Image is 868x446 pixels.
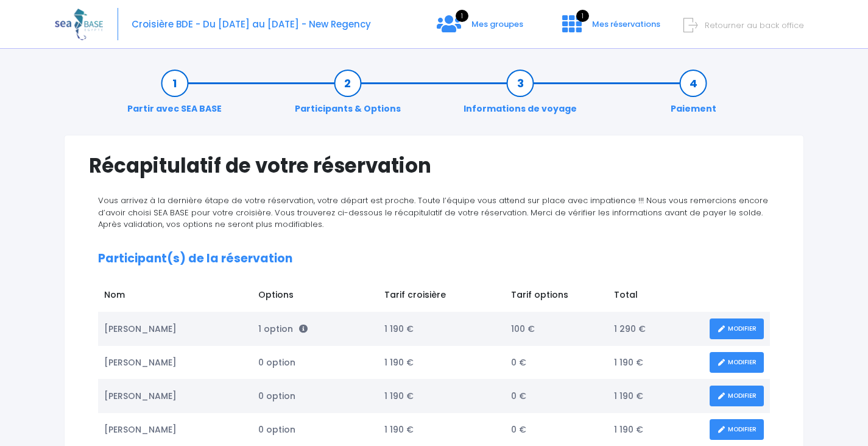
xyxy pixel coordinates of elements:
[710,318,764,340] a: MODIFIER
[427,23,533,34] a: 1 Mes groupes
[688,20,804,31] a: Retourner au back office
[378,346,505,379] td: 1 190 €
[608,379,704,413] td: 1 190 €
[552,23,668,34] a: 1 Mes réservations
[705,20,804,31] span: Retourner au back office
[132,18,371,31] span: Croisière BDE - Du [DATE] au [DATE] - New Regency
[258,390,295,402] span: 0 option
[457,77,583,115] a: Informations de voyage
[378,379,505,413] td: 1 190 €
[456,10,468,22] span: 1
[299,323,308,335] span: <p style='text-align:left; padding : 10px; padding-bottom:0; margin-bottom:10px'> - Pont supérieu...
[665,77,722,115] a: Paiement
[505,346,608,379] td: 0 €
[505,379,608,413] td: 0 €
[289,77,407,115] a: Participants & Options
[258,323,308,335] span: 1 option
[98,195,768,230] span: Vous arrivez à la dernière étape de votre réservation, votre départ est proche. Toute l’équipe vo...
[378,312,505,346] td: 1 190 €
[505,282,608,312] td: Tarif options
[710,386,764,407] a: MODIFIER
[98,379,253,413] td: [PERSON_NAME]
[608,346,704,379] td: 1 190 €
[98,282,253,312] td: Nom
[505,312,608,346] td: 100 €
[608,282,704,312] td: Total
[608,312,704,346] td: 1 290 €
[98,312,253,346] td: [PERSON_NAME]
[710,419,764,441] a: MODIFIER
[89,154,779,178] h1: Récapitulatif de votre réservation
[576,10,589,22] span: 1
[253,282,379,312] td: Options
[258,356,295,369] span: 0 option
[471,18,523,30] span: Mes groupes
[592,18,660,30] span: Mes réservations
[98,252,770,266] h2: Participant(s) de la réservation
[98,346,253,379] td: [PERSON_NAME]
[258,423,295,436] span: 0 option
[710,352,764,373] a: MODIFIER
[121,77,228,115] a: Partir avec SEA BASE
[378,282,505,312] td: Tarif croisière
